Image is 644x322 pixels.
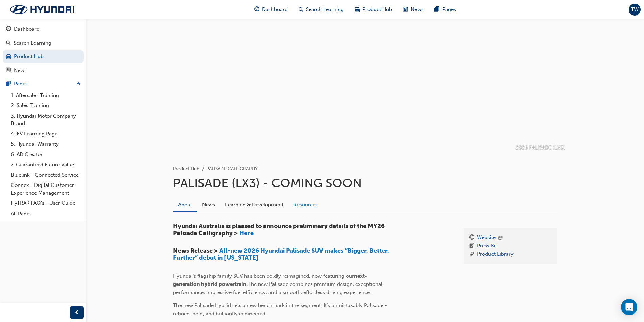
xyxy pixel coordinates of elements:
button: DashboardSearch LearningProduct HubNews [3,22,84,78]
a: News [3,64,84,77]
a: Here [239,229,254,237]
span: news-icon [6,68,11,74]
span: Search Learning [306,6,344,14]
span: The new Palisade Hybrid sets a new benchmark in the segment. It’s unmistakably Palisade - refined... [173,302,388,317]
a: search-iconSearch Learning [293,3,349,17]
span: car-icon [355,5,360,14]
a: 2. Sales Training [8,100,84,111]
a: All-new 2026 Hyundai Palisade SUV makes “Bigger, Better, Further” debut in [US_STATE] [173,247,390,262]
a: Product Hub [3,50,84,63]
a: HyTRAK FAQ's - User Guide [8,198,84,208]
a: Product Library [477,250,514,259]
span: pages-icon [6,81,11,87]
span: booktick-icon [469,242,474,250]
a: Resources [288,198,323,211]
span: Pages [442,6,456,14]
span: prev-icon [74,308,79,317]
button: TW [629,4,641,16]
a: pages-iconPages [429,3,461,17]
h1: PALISADE (LX3) - COMING SOON [173,176,557,191]
a: 1. Aftersales Training [8,90,84,101]
span: guage-icon [254,5,259,14]
span: news-icon [403,5,408,14]
a: guage-iconDashboard [249,3,293,17]
span: Product Hub [362,6,392,14]
li: PALISADE CALLIGRAPHY [206,165,258,173]
span: outbound-icon [498,235,503,241]
a: Product Hub [173,166,199,172]
a: Search Learning [3,37,84,49]
a: Press Kit [477,242,497,250]
a: 3. Hyundai Motor Company Brand [8,111,84,129]
a: Website [477,233,496,242]
span: next-generation hybrid powertrain. [173,273,367,287]
a: car-iconProduct Hub [349,3,398,17]
a: 6. AD Creator [8,149,84,160]
a: All Pages [8,208,84,219]
div: Pages [14,80,28,88]
div: Dashboard [14,25,40,33]
a: 5. Hyundai Warranty [8,139,84,149]
a: Learning & Development [220,198,288,211]
span: The new Palisade combines premium design, exceptional performance, impressive fuel efficiency, an... [173,281,384,295]
span: www-icon [469,233,474,242]
a: 7. Guaranteed Future Value [8,159,84,170]
span: Hyundai Australia is pleased to announce preliminary details of the MY26 Palisade Calligraphy > [173,222,386,237]
a: news-iconNews [398,3,429,17]
button: Pages [3,78,84,90]
a: Bluelink - Connected Service [8,170,84,180]
a: Connex - Digital Customer Experience Management [8,180,84,198]
span: Dashboard [262,6,288,14]
span: search-icon [6,40,11,46]
div: News [14,67,27,74]
a: News [197,198,220,211]
div: Open Intercom Messenger [621,299,637,315]
span: car-icon [6,54,11,60]
span: pages-icon [434,5,439,14]
div: Search Learning [14,39,51,47]
span: up-icon [76,80,81,89]
a: Dashboard [3,23,84,35]
span: guage-icon [6,26,11,32]
img: Trak [3,2,81,17]
span: search-icon [299,5,303,14]
p: 2026 PALISADE (LX3) [516,144,565,152]
span: News Release > [173,247,218,254]
a: 4. EV Learning Page [8,129,84,139]
span: News [411,6,424,14]
span: link-icon [469,250,474,259]
span: TW [631,6,639,14]
span: Hyundai’s flagship family SUV has been boldly reimagined, now featuring our [173,273,354,279]
a: About [173,198,197,212]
